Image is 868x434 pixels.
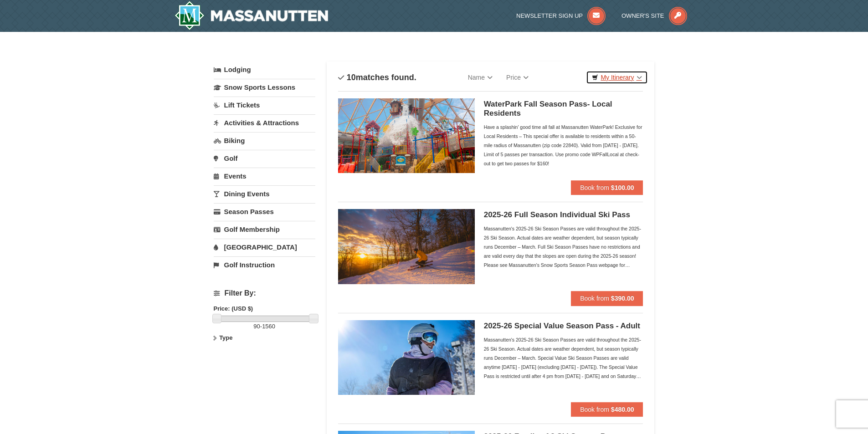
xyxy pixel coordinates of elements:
[214,203,315,220] a: Season Passes
[580,295,609,302] span: Book from
[338,98,475,173] img: 6619937-212-8c750e5f.jpg
[214,132,315,149] a: Biking
[571,402,643,417] button: Book from $480.00
[484,335,643,381] div: Massanutten's 2025-26 Ski Season Passes are valid throughout the 2025-26 Ski Season. Actual dates...
[214,168,315,184] a: Events
[461,68,499,87] a: Name
[175,1,329,30] a: Massanutten Resort
[571,291,643,306] button: Book from $390.00
[611,406,634,413] strong: $480.00
[484,322,643,331] h5: 2025-26 Special Value Season Pass - Adult
[484,210,643,220] h5: 2025-26 Full Season Individual Ski Pass
[586,71,647,84] a: My Itinerary
[347,73,356,82] span: 10
[262,323,275,330] span: 1560
[214,114,315,131] a: Activities & Attractions
[214,256,315,273] a: Golf Instruction
[516,12,583,19] span: Newsletter Sign Up
[214,150,315,167] a: Golf
[484,100,643,118] h5: WaterPark Fall Season Pass- Local Residents
[214,305,253,312] strong: Price: (USD $)
[214,61,315,78] a: Lodging
[516,12,606,19] a: Newsletter Sign Up
[499,68,535,87] a: Price
[580,184,609,191] span: Book from
[214,79,315,96] a: Snow Sports Lessons
[621,12,664,19] span: Owner's Site
[214,239,315,255] a: [GEOGRAPHIC_DATA]
[214,97,315,113] a: Lift Tickets
[571,180,643,195] button: Book from $100.00
[484,123,643,168] div: Have a splashin' good time all fall at Massanutten WaterPark! Exclusive for Local Residents – Thi...
[484,224,643,270] div: Massanutten's 2025-26 Ski Season Passes are valid throughout the 2025-26 Ski Season. Actual dates...
[621,12,687,19] a: Owner's Site
[214,322,315,331] label: -
[219,334,232,341] strong: Type
[338,73,416,82] h4: matches found.
[338,209,475,284] img: 6619937-208-2295c65e.jpg
[175,1,329,30] img: Massanutten Resort Logo
[214,221,315,238] a: Golf Membership
[611,184,634,191] strong: $100.00
[580,406,609,413] span: Book from
[338,320,475,395] img: 6619937-198-dda1df27.jpg
[253,323,260,330] span: 90
[214,185,315,202] a: Dining Events
[214,289,315,297] h4: Filter By:
[611,295,634,302] strong: $390.00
